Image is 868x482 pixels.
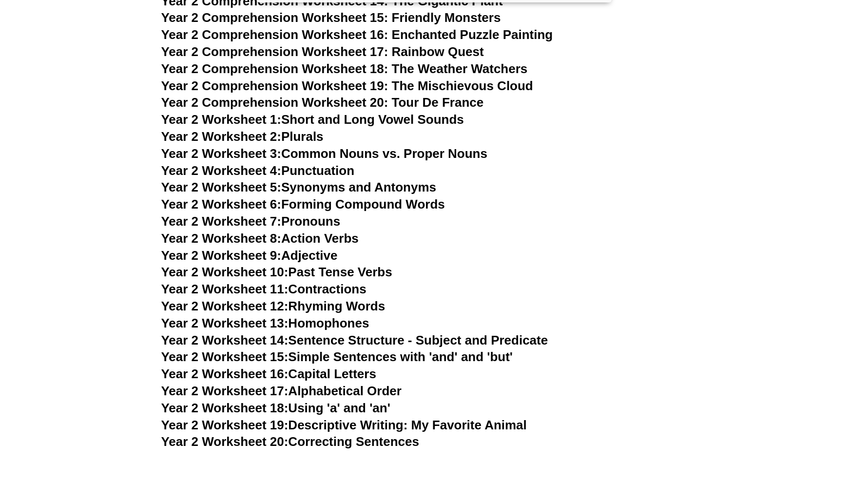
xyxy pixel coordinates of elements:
[161,401,289,415] span: Year 2 Worksheet 18:
[161,384,289,398] span: Year 2 Worksheet 17:
[161,282,289,296] span: Year 2 Worksheet 11:
[161,248,282,263] span: Year 2 Worksheet 9:
[161,349,513,364] a: Year 2 Worksheet 15:Simple Sentences with 'and' and 'but'
[161,333,289,347] span: Year 2 Worksheet 14:
[161,61,528,76] a: Year 2 Comprehension Worksheet 18: The Weather Watchers
[161,180,282,194] span: Year 2 Worksheet 5:
[161,180,437,194] a: Year 2 Worksheet 5:Synonyms and Antonyms
[161,112,464,127] a: Year 2 Worksheet 1:Short and Long Vowel Sounds
[161,282,366,296] a: Year 2 Worksheet 11:Contractions
[161,248,338,263] a: Year 2 Worksheet 9:Adjective
[161,27,553,42] a: Year 2 Comprehension Worksheet 16: Enchanted Puzzle Painting
[161,299,289,313] span: Year 2 Worksheet 12:
[161,163,282,178] span: Year 2 Worksheet 4:
[161,401,390,415] a: Year 2 Worksheet 18:Using 'a' and 'an'
[161,384,402,398] a: Year 2 Worksheet 17:Alphabetical Order
[161,316,369,330] a: Year 2 Worksheet 13:Homophones
[161,265,392,279] a: Year 2 Worksheet 10:Past Tense Verbs
[161,366,289,381] span: Year 2 Worksheet 16:
[161,418,289,432] span: Year 2 Worksheet 19:
[161,146,282,161] span: Year 2 Worksheet 3:
[161,129,324,144] a: Year 2 Worksheet 2:Plurals
[161,231,359,246] a: Year 2 Worksheet 8:Action Verbs
[161,129,282,144] span: Year 2 Worksheet 2:
[161,214,341,229] a: Year 2 Worksheet 7:Pronouns
[161,349,289,364] span: Year 2 Worksheet 15:
[161,333,548,347] a: Year 2 Worksheet 14:Sentence Structure - Subject and Predicate
[161,434,289,449] span: Year 2 Worksheet 20:
[161,78,533,93] a: Year 2 Comprehension Worksheet 19: The Mischievous Cloud
[161,418,527,432] a: Year 2 Worksheet 19:Descriptive Writing: My Favorite Animal
[161,146,488,161] a: Year 2 Worksheet 3:Common Nouns vs. Proper Nouns
[161,265,289,279] span: Year 2 Worksheet 10:
[161,163,355,178] a: Year 2 Worksheet 4:Punctuation
[161,231,282,246] span: Year 2 Worksheet 8:
[161,44,484,59] a: Year 2 Comprehension Worksheet 17: Rainbow Quest
[161,95,484,110] a: Year 2 Comprehension Worksheet 20: Tour De France
[161,197,445,212] a: Year 2 Worksheet 6:Forming Compound Words
[161,197,282,212] span: Year 2 Worksheet 6:
[161,316,289,330] span: Year 2 Worksheet 13:
[706,372,868,482] iframe: Chat Widget
[161,434,420,449] a: Year 2 Worksheet 20:Correcting Sentences
[161,299,386,313] a: Year 2 Worksheet 12:Rhyming Words
[161,366,376,381] a: Year 2 Worksheet 16:Capital Letters
[161,112,282,127] span: Year 2 Worksheet 1:
[161,214,282,229] span: Year 2 Worksheet 7:
[161,10,501,25] a: Year 2 Comprehension Worksheet 15: Friendly Monsters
